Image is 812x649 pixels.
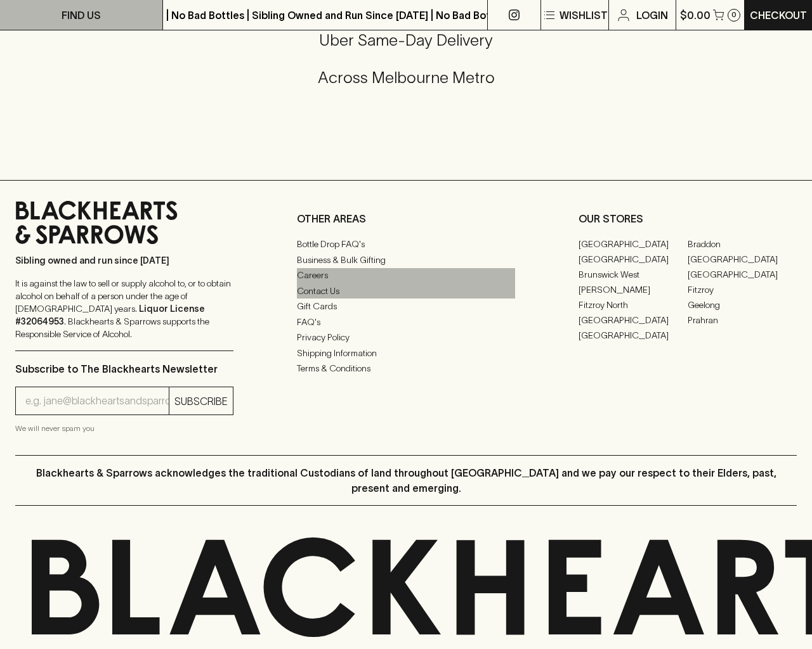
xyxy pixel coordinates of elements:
a: Brunswick West [579,267,688,282]
p: Checkout [750,8,807,23]
p: Blackhearts & Sparrows acknowledges the traditional Custodians of land throughout [GEOGRAPHIC_DAT... [25,465,787,496]
a: [GEOGRAPHIC_DATA] [579,312,688,328]
a: [GEOGRAPHIC_DATA] [688,267,797,282]
h5: Uber Same-Day Delivery [15,30,797,51]
input: e.g. jane@blackheartsandsparrows.com.au [25,391,169,411]
h5: Across Melbourne Metro [15,67,797,88]
p: It is against the law to sell or supply alcohol to, or to obtain alcohol on behalf of a person un... [15,277,233,340]
p: 0 [731,11,737,18]
a: Business & Bulk Gifting [297,252,515,267]
a: Fitzroy [688,282,797,297]
a: Shipping Information [297,345,515,361]
a: [GEOGRAPHIC_DATA] [579,328,688,343]
p: OTHER AREAS [297,211,515,226]
p: Subscribe to The Blackhearts Newsletter [15,361,233,376]
a: Terms & Conditions [297,361,515,376]
button: SUBSCRIBE [169,387,233,414]
a: FAQ's [297,314,515,330]
a: Prahran [688,312,797,328]
a: [PERSON_NAME] [579,282,688,297]
a: Geelong [688,297,797,312]
p: SUBSCRIBE [174,394,228,409]
p: Wishlist [560,8,608,23]
p: OUR STORES [579,211,797,226]
a: Privacy Policy [297,330,515,345]
p: We will never spam you [15,422,233,435]
p: Sibling owned and run since [DATE] [15,254,233,267]
a: Contact Us [297,283,515,299]
a: Fitzroy North [579,297,688,312]
a: [GEOGRAPHIC_DATA] [579,236,688,252]
p: FIND US [62,8,101,23]
p: $0.00 [680,8,710,23]
a: Bottle Drop FAQ's [297,237,515,252]
a: Braddon [688,236,797,252]
a: [GEOGRAPHIC_DATA] [579,252,688,267]
p: Login [636,8,668,23]
a: Gift Cards [297,299,515,314]
a: Careers [297,268,515,283]
a: [GEOGRAPHIC_DATA] [688,252,797,267]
